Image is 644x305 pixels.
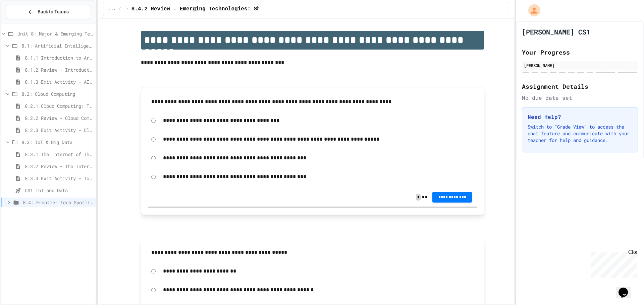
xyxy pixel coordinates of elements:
p: Switch to "Grade View" to access the chat feature and communicate with your teacher for help and ... [528,124,632,144]
span: 8.4: Frontier Tech Spotlight [23,199,93,206]
span: 8.1.1 Introduction to Artificial Intelligence [25,54,93,61]
span: 8.2.3 Exit Activity - Cloud Service Detective [25,127,93,134]
span: 8.4.2 Review - Emerging Technologies: Shaping Our Digital Future [131,5,338,13]
h3: Need Help? [528,113,632,121]
h2: Assignment Details [522,82,638,91]
span: 8.3: IoT & Big Data [21,139,93,146]
span: ... [109,6,116,12]
span: 8.3.3 Exit Activity - IoT Data Detective Challenge [25,175,93,182]
iframe: chat widget [616,278,637,298]
span: 8.2.1 Cloud Computing: Transforming the Digital World [25,102,93,109]
div: [PERSON_NAME] [524,62,636,68]
button: Back to Teams [6,5,90,19]
div: No due date set [522,94,638,102]
span: CS1 IoT and Data [25,187,93,194]
div: My Account [521,3,542,18]
span: 8.1.2 Review - Introduction to Artificial Intelligence [25,66,93,73]
span: 8.2: Cloud Computing [21,90,93,97]
span: / [118,6,121,12]
span: Unit 8: Major & Emerging Technologies [17,30,93,37]
h2: Your Progress [522,48,638,57]
h1: [PERSON_NAME] CS1 [522,27,590,36]
span: 8.3.1 The Internet of Things and Big Data: Our Connected Digital World [25,151,93,158]
span: Back to Teams [38,8,69,15]
span: 8.2.2 Review - Cloud Computing [25,115,93,122]
span: / [126,6,129,12]
span: 8.1: Artificial Intelligence Basics [21,42,93,49]
span: 8.3.2 Review - The Internet of Things and Big Data [25,163,93,170]
span: 8.1.3 Exit Activity - AI Detective [25,78,93,85]
div: Chat with us now!Close [3,3,46,43]
iframe: chat widget [588,249,637,278]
